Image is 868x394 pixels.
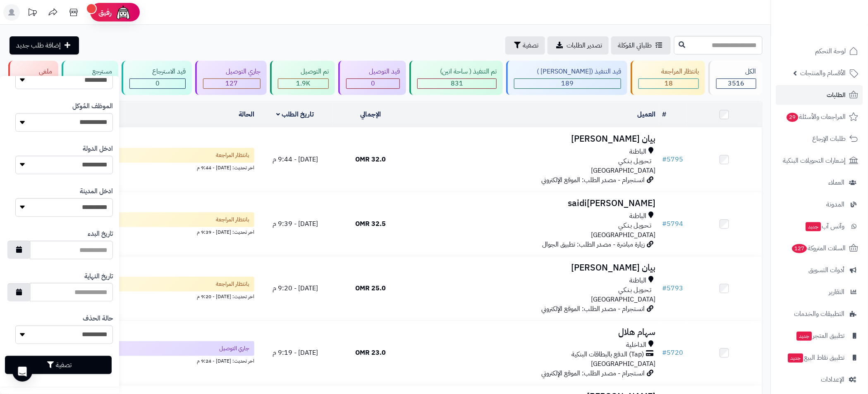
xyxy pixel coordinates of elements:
[716,67,756,76] div: الكل
[239,109,254,119] a: الحالة
[355,154,386,164] span: 32.0 OMR
[629,61,707,95] a: بانتظار المراجعة 18
[591,230,656,240] span: [GEOGRAPHIC_DATA]
[337,61,408,95] a: قيد التوصيل 0
[662,154,684,164] a: #5795
[813,133,846,145] span: طلبات الإرجاع
[619,221,652,230] span: تـحـويـل بـنـكـي
[542,175,645,185] span: انستجرام - مصدر الطلب: الموقع الإلكتروني
[572,350,644,359] span: (Tap) الدفع بالبطاقات البنكية
[638,67,699,76] div: بانتظار المراجعة
[194,61,268,95] a: جاري التوصيل 127
[794,308,845,320] span: التطبيقات والخدمات
[801,67,846,79] span: الأقسام والمنتجات
[347,79,399,88] div: 0
[60,61,120,95] a: مسترجع 4
[542,304,645,314] span: انستجرام - مصدر الطلب: الموقع الإلكتروني
[829,177,845,188] span: العملاء
[662,219,684,229] a: #5794
[278,67,329,76] div: تم التوصيل
[786,111,846,123] span: المراجعات والأسئلة
[776,304,863,324] a: التطبيقات والخدمات
[98,7,112,17] span: رفيق
[277,109,314,119] a: تاريخ الطلب
[411,134,656,144] h3: بيان [PERSON_NAME]
[514,67,621,76] div: قيد التنفيذ ([PERSON_NAME] )
[88,229,113,239] label: تاريخ البدء
[805,221,845,232] span: وآتس آب
[355,348,386,358] span: 23.0 OMR
[707,61,764,95] a: الكل3516
[776,216,863,236] a: وآتس آبجديد
[83,314,113,323] label: حالة الحذف
[12,227,254,236] div: اخر تحديث: [DATE] - 9:39 م
[638,109,656,119] a: العميل
[355,283,386,293] span: 25.0 OMR
[829,286,845,298] span: التقارير
[418,79,496,88] div: 831
[83,144,113,154] label: ادخل الدولة
[278,79,328,88] div: 1916
[408,61,505,95] a: تم التنفيذ ( ساحة اتين) 831
[84,272,113,281] label: تاريخ النهاية
[776,326,863,346] a: تطبيق المتجرجديد
[639,79,698,88] div: 18
[626,340,647,350] span: الداخلية
[662,348,684,358] a: #5720
[12,292,254,300] div: اخر تحديث: [DATE] - 9:20 م
[548,36,609,55] a: تصدير الطلبات
[776,260,863,280] a: أدوات التسويق
[130,79,185,88] div: 0
[776,151,863,171] a: إشعارات التحويلات البنكية
[514,79,621,88] div: 189
[630,276,647,285] span: الباطنة
[809,264,845,276] span: أدوات التسويق
[827,199,845,210] span: المدونة
[523,40,538,50] span: تصفية
[80,187,113,196] label: ادخل المدينة
[7,61,60,95] a: ملغي 431
[273,219,318,229] span: [DATE] - 9:39 م
[776,129,863,149] a: طلبات الإرجاع
[776,282,863,302] a: التقارير
[787,113,799,122] span: 29
[788,354,803,363] span: جديد
[115,4,132,21] img: ai-face.png
[792,244,807,253] span: 127
[662,219,667,229] span: #
[783,155,846,166] span: إشعارات التحويلات البنكية
[10,36,79,55] a: إضافة طلب جديد
[268,61,337,95] a: تم التوصيل 1.9K
[776,173,863,192] a: العملاء
[505,36,545,55] button: تصفية
[776,41,863,61] a: لوحة التحكم
[216,151,249,159] span: بانتظار المراجعة
[12,163,254,171] div: اخر تحديث: [DATE] - 9:44 م
[562,78,574,88] span: 189
[273,348,318,358] span: [DATE] - 9:19 م
[219,344,249,353] span: جاري التوصيل
[776,348,863,368] a: تطبيق نقاط البيعجديد
[791,242,846,254] span: السلات المتروكة
[776,107,863,127] a: المراجعات والأسئلة29
[16,67,52,76] div: ملغي
[776,238,863,258] a: السلات المتروكة127
[273,283,318,293] span: [DATE] - 9:20 م
[155,78,160,88] span: 0
[451,78,463,88] span: 831
[806,222,821,231] span: جديد
[411,199,656,208] h3: [PERSON_NAME]saidi
[776,85,863,105] a: الطلبات
[543,240,645,249] span: زيارة مباشرة - مصدر الطلب: تطبيق الجوال
[72,102,113,111] label: الموظف المُوكل
[216,280,249,288] span: بانتظار المراجعة
[796,330,845,342] span: تطبيق المتجر
[120,61,194,95] a: قيد الاسترجاع 0
[411,263,656,273] h3: بيان [PERSON_NAME]
[16,40,61,50] span: إضافة طلب جديد
[505,61,629,95] a: قيد التنفيذ ([PERSON_NAME] ) 189
[662,283,667,293] span: #
[567,40,602,50] span: تصدير الطلبات
[630,211,647,221] span: الباطنة
[662,154,667,164] span: #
